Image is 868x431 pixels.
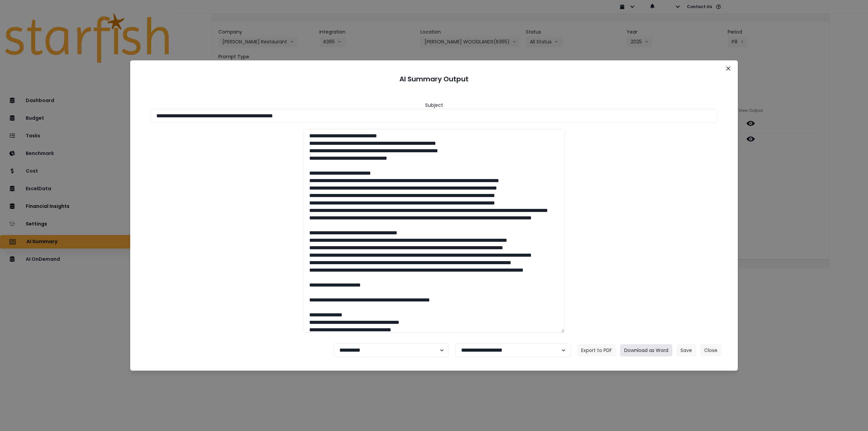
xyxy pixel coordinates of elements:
button: Save [676,344,696,356]
button: Export to PDF [577,344,616,356]
header: Subject [425,102,443,109]
button: Download as Word [620,344,672,356]
header: AI Summary Output [138,68,730,90]
button: Close [723,63,734,74]
button: Close [700,344,722,356]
